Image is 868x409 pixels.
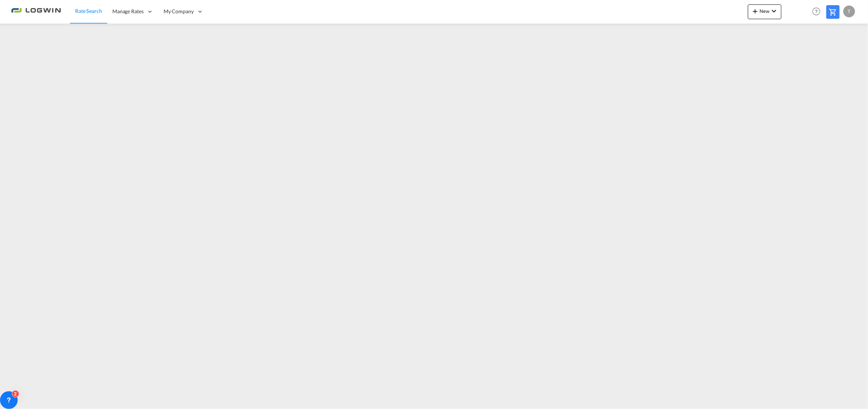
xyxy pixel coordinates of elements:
[75,8,102,14] span: Rate Search
[770,7,778,15] md-icon: icon-chevron-down
[164,8,194,15] span: My Company
[843,6,855,17] div: T
[748,4,781,19] button: icon-plus 400-fgNewicon-chevron-down
[810,5,823,18] span: Help
[112,8,144,15] span: Manage Rates
[751,8,778,14] span: New
[751,7,760,15] md-icon: icon-plus 400-fg
[11,3,61,20] img: 2761ae10d95411efa20a1f5e0282d2d7.png
[810,5,826,18] div: Help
